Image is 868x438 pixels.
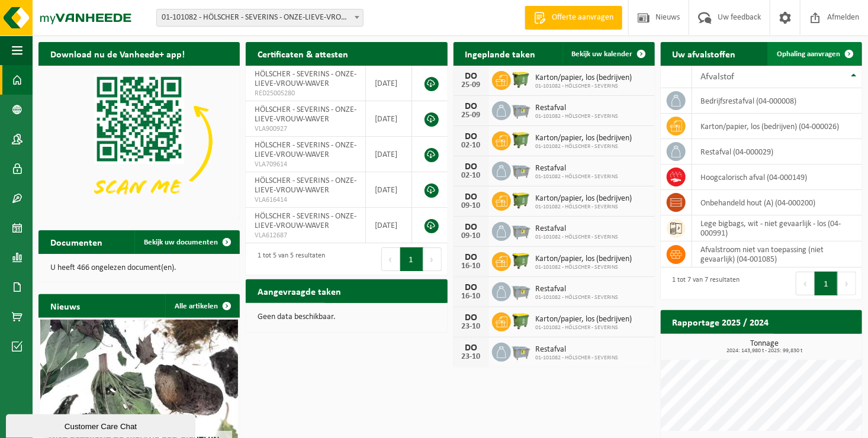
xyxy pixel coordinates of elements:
span: VLA709614 [255,160,356,169]
a: Bekijk uw kalender [562,42,654,66]
span: Ophaling aanvragen [777,50,840,58]
img: WB-1100-HPE-GN-50 [511,190,531,210]
div: 25-09 [459,81,483,89]
div: 16-10 [459,262,483,270]
td: [DATE] [366,101,412,137]
a: Offerte aanvragen [525,6,622,30]
span: VLA900927 [255,124,356,134]
div: DO [459,192,483,202]
span: 01-101082 - HÖLSCHER - SEVERINS [536,234,619,241]
img: WB-2500-GAL-GY-01 [511,99,531,120]
h2: Aangevraagde taken [246,279,353,302]
span: HÖLSCHER - SEVERINS - ONZE-LIEVE-VROUW-WAVER [255,141,356,159]
div: DO [459,132,483,141]
img: WB-1100-HPE-GN-50 [511,311,531,331]
td: afvalstroom niet van toepassing (niet gevaarlijk) (04-001085) [692,241,862,268]
button: Previous [796,272,815,295]
span: HÖLSCHER - SEVERINS - ONZE-LIEVE-VROUW-WAVER [255,70,356,88]
div: 09-10 [459,202,483,210]
span: 01-101082 - HÖLSCHER - SEVERINS [536,294,619,301]
span: Restafval [536,164,619,173]
span: Restafval [536,345,619,355]
div: 1 tot 7 van 7 resultaten [667,270,740,297]
div: DO [459,283,483,292]
a: Ophaling aanvragen [767,42,861,66]
span: Karton/papier, los (bedrijven) [536,194,632,204]
div: 02-10 [459,172,483,180]
span: 01-101082 - HÖLSCHER - SEVERINS - ONZE-LIEVE-VROUW-WAVER [156,9,364,27]
td: restafval (04-000029) [692,139,862,165]
h3: Tonnage [667,340,862,354]
div: DO [459,72,483,81]
span: 01-101082 - HÖLSCHER - SEVERINS [536,355,619,362]
span: Bekijk uw kalender [572,50,633,58]
span: Restafval [536,285,619,294]
span: 01-101082 - HÖLSCHER - SEVERINS [536,324,632,331]
span: Restafval [536,224,619,234]
div: 09-10 [459,232,483,240]
span: 01-101082 - HÖLSCHER - SEVERINS - ONZE-LIEVE-VROUW-WAVER [157,9,363,26]
span: 01-101082 - HÖLSCHER - SEVERINS [536,143,632,150]
div: DO [459,102,483,111]
td: bedrijfsrestafval (04-000008) [692,88,862,114]
button: Next [838,272,856,295]
h2: Certificaten & attesten [246,42,360,65]
div: 1 tot 5 van 5 resultaten [252,246,325,272]
span: Bekijk uw documenten [144,239,218,246]
button: Previous [381,247,400,271]
td: [DATE] [366,172,412,208]
img: WB-1100-HPE-GN-50 [511,130,531,150]
span: 01-101082 - HÖLSCHER - SEVERINS [536,83,632,90]
span: 01-101082 - HÖLSCHER - SEVERINS [536,173,619,181]
div: DO [459,313,483,323]
td: onbehandeld hout (A) (04-000200) [692,190,862,215]
img: WB-2500-GAL-GY-01 [511,220,531,240]
span: 2024: 143,980 t - 2025: 99,830 t [667,348,862,354]
a: Alle artikelen [165,294,239,318]
p: U heeft 466 ongelezen document(en). [50,264,228,272]
p: Geen data beschikbaar. [258,313,435,321]
span: Karton/papier, los (bedrijven) [536,315,632,324]
span: Afvalstof [701,72,735,82]
span: HÖLSCHER - SEVERINS - ONZE-LIEVE-VROUW-WAVER [255,212,356,230]
div: 23-10 [459,323,483,331]
span: VLA612687 [255,231,356,240]
span: Karton/papier, los (bedrijven) [536,255,632,264]
span: RED25005280 [255,89,356,98]
button: 1 [400,247,423,271]
td: karton/papier, los (bedrijven) (04-000026) [692,114,862,139]
button: Next [423,247,442,271]
img: WB-2500-GAL-GY-01 [511,281,531,301]
span: Karton/papier, los (bedrijven) [536,73,632,83]
td: hoogcalorisch afval (04-000149) [692,165,862,190]
span: Karton/papier, los (bedrijven) [536,134,632,143]
h2: Ingeplande taken [454,42,548,65]
div: 02-10 [459,141,483,150]
span: VLA616414 [255,195,356,205]
span: Offerte aanvragen [549,12,616,24]
span: Restafval [536,104,619,113]
img: WB-1100-HPE-GN-50 [511,250,531,270]
td: lege bigbags, wit - niet gevaarlijk - los (04-000991) [692,215,862,241]
iframe: chat widget [6,412,198,438]
img: Download de VHEPlus App [38,66,240,217]
div: 23-10 [459,353,483,361]
h2: Download nu de Vanheede+ app! [38,42,197,65]
td: [DATE] [366,137,412,172]
div: 16-10 [459,292,483,301]
img: WB-2500-GAL-GY-01 [511,160,531,180]
h2: Rapportage 2025 / 2024 [661,310,781,333]
div: DO [459,343,483,353]
a: Bekijk uw documenten [134,230,239,254]
h2: Nieuws [38,294,92,317]
span: 01-101082 - HÖLSCHER - SEVERINS [536,204,632,211]
div: DO [459,162,483,172]
img: WB-2500-GAL-GY-01 [511,341,531,361]
h2: Documenten [38,230,114,253]
img: WB-1100-HPE-GN-50 [511,69,531,89]
h2: Uw afvalstoffen [661,42,748,65]
span: HÖLSCHER - SEVERINS - ONZE-LIEVE-VROUW-WAVER [255,105,356,124]
div: DO [459,253,483,262]
a: Bekijk rapportage [774,333,861,357]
